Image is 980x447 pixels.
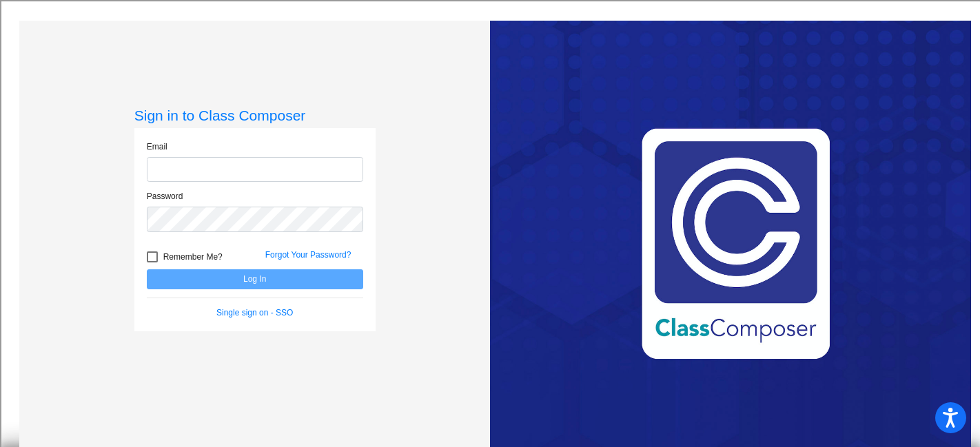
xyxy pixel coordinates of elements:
[216,308,293,318] a: Single sign on - SSO
[265,250,351,260] a: Forgot Your Password?
[147,269,363,289] button: Log In
[163,249,223,265] span: Remember Me?
[134,107,376,124] h3: Sign in to Class Composer
[147,141,167,153] label: Email
[147,190,183,202] label: Password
